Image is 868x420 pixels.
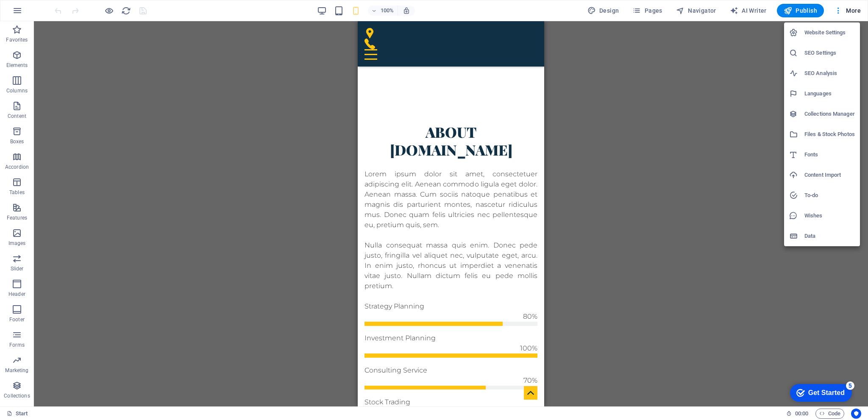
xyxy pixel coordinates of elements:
h6: SEO Analysis [804,68,855,78]
h6: Fonts [804,150,855,160]
h6: Website Settings [804,28,855,38]
div: Get Started 5 items remaining, 0% complete [7,4,69,22]
h6: Collections Manager [804,109,855,119]
h6: Content Import [804,170,855,180]
h6: SEO Settings [804,48,855,58]
h6: To-do [804,190,855,200]
h6: Wishes [804,211,855,221]
div: 5 [63,2,71,10]
h6: Languages [804,89,855,99]
h6: Files & Stock Photos [804,129,855,139]
h6: Data [804,231,855,241]
div: Get Started [25,9,61,17]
